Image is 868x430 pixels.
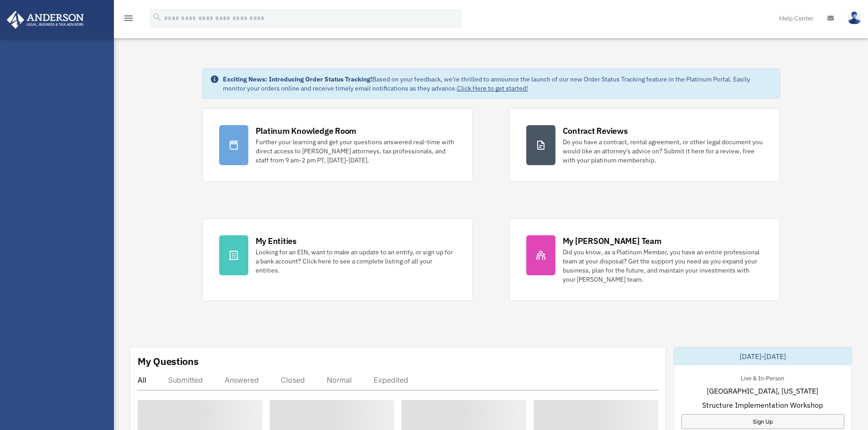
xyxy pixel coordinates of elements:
a: My [PERSON_NAME] Team Did you know, as a Platinum Member, you have an entire professional team at... [509,218,780,301]
span: Structure Implementation Workshop [702,400,823,410]
div: Contract Reviews [563,125,628,137]
div: Live & In-Person [734,373,791,382]
a: My Entities Looking for an EIN, want to make an update to an entity, or sign up for a bank accoun... [202,218,473,301]
div: Platinum Knowledge Room [256,125,357,137]
i: menu [123,13,134,24]
div: Looking for an EIN, want to make an update to an entity, or sign up for a bank account? Click her... [256,248,456,275]
div: All [138,375,146,384]
i: search [152,12,162,22]
div: My Questions [138,354,199,368]
div: Closed [281,375,305,384]
div: Submitted [168,375,203,384]
div: Did you know, as a Platinum Member, you have an entire professional team at your disposal? Get th... [563,248,763,284]
img: Anderson Advisors Platinum Portal [4,11,87,29]
a: Sign Up [681,414,844,429]
div: Further your learning and get your questions answered real-time with direct access to [PERSON_NAM... [256,137,456,165]
strong: Exciting News: Introducing Order Status Tracking! [223,75,372,83]
div: My [PERSON_NAME] Team [563,235,662,247]
div: Expedited [374,375,408,384]
a: Click Here to get started! [457,84,528,92]
div: My Entities [256,235,297,247]
a: Platinum Knowledge Room Further your learning and get your questions answered real-time with dire... [202,108,473,182]
a: menu [123,16,134,24]
div: Answered [225,375,259,384]
img: User Pic [847,11,861,25]
a: Contract Reviews Do you have a contract, rental agreement, or other legal document you would like... [509,108,780,182]
div: Based on your feedback, we're thrilled to announce the launch of our new Order Status Tracking fe... [223,75,772,93]
span: [GEOGRAPHIC_DATA], [US_STATE] [707,385,818,396]
div: Do you have a contract, rental agreement, or other legal document you would like an attorney's ad... [563,137,763,165]
div: [DATE]-[DATE] [674,347,852,365]
div: Normal [327,375,352,384]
